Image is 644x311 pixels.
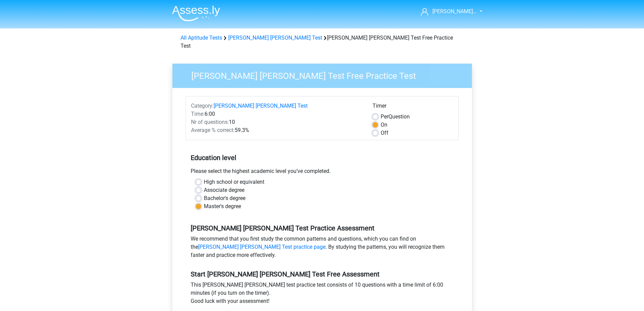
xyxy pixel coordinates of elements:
[191,103,214,109] span: Category:
[178,34,467,50] div: [PERSON_NAME] [PERSON_NAME] Test Free Practice Test
[186,281,459,308] div: This [PERSON_NAME] [PERSON_NAME] test practice test consists of 10 questions with a time limit of...
[186,167,459,178] div: Please select the highest academic level you’ve completed.
[186,118,367,126] div: 10
[432,8,477,15] span: [PERSON_NAME]…
[183,68,467,81] h3: [PERSON_NAME] [PERSON_NAME] Test Free Practice Test
[191,127,235,133] span: Average % correct:
[381,121,387,129] label: On
[381,113,410,121] label: Question
[191,151,454,164] h5: Education level
[214,103,308,109] a: [PERSON_NAME] [PERSON_NAME] Test
[186,235,459,262] div: We recommend that you first study the common patterns and questions, which you can find on the . ...
[191,111,205,117] span: Time:
[381,129,388,137] label: Off
[181,35,222,41] a: All Aptitude Tests
[186,110,367,118] div: 6:00
[191,119,229,125] span: Nr of questions:
[204,194,245,202] label: Bachelor's degree
[373,102,453,113] div: Timer
[198,244,326,250] a: [PERSON_NAME] [PERSON_NAME] Test practice page
[172,5,220,21] img: Assessly
[186,126,367,134] div: 59.3%
[228,35,322,41] a: [PERSON_NAME] [PERSON_NAME] Test
[191,224,454,232] h5: [PERSON_NAME] [PERSON_NAME] Test Practice Assessment
[418,7,477,16] a: [PERSON_NAME]…
[191,270,454,278] h5: Start [PERSON_NAME] [PERSON_NAME] Test Free Assessment
[204,186,244,194] label: Associate degree
[381,113,388,120] span: Per
[204,178,264,186] label: High school or equivalent
[204,202,241,210] label: Master's degree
